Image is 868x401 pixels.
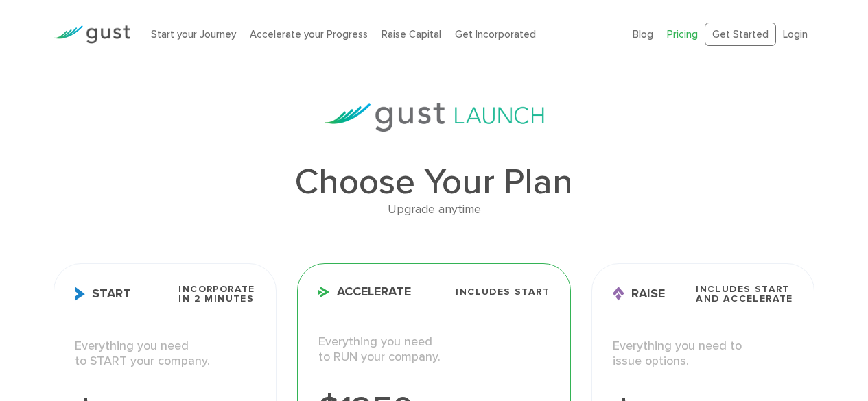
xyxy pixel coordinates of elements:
[456,287,550,297] span: Includes START
[318,286,411,298] span: Accelerate
[613,339,793,369] p: Everything you need to issue options.
[455,28,536,40] a: Get Incorporated
[250,28,368,40] a: Accelerate your Progress
[178,284,255,304] span: Incorporate in 2 Minutes
[54,25,130,44] img: Gust Logo
[705,23,776,47] a: Get Started
[613,287,665,301] span: Raise
[318,335,550,365] p: Everything you need to RUN your company.
[667,28,698,40] a: Pricing
[75,339,255,369] p: Everything you need to START your company.
[783,28,808,40] a: Login
[75,287,131,301] span: Start
[633,28,653,40] a: Blog
[151,28,236,40] a: Start your Journey
[696,284,793,304] span: Includes START and ACCELERATE
[75,287,85,301] img: Start Icon X2
[318,287,330,297] img: Accelerate Icon
[613,287,624,301] img: Raise Icon
[325,103,544,132] img: gust-launch-logos.svg
[54,200,814,220] div: Upgrade anytime
[382,28,441,40] a: Raise Capital
[54,165,814,200] h1: Choose Your Plan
